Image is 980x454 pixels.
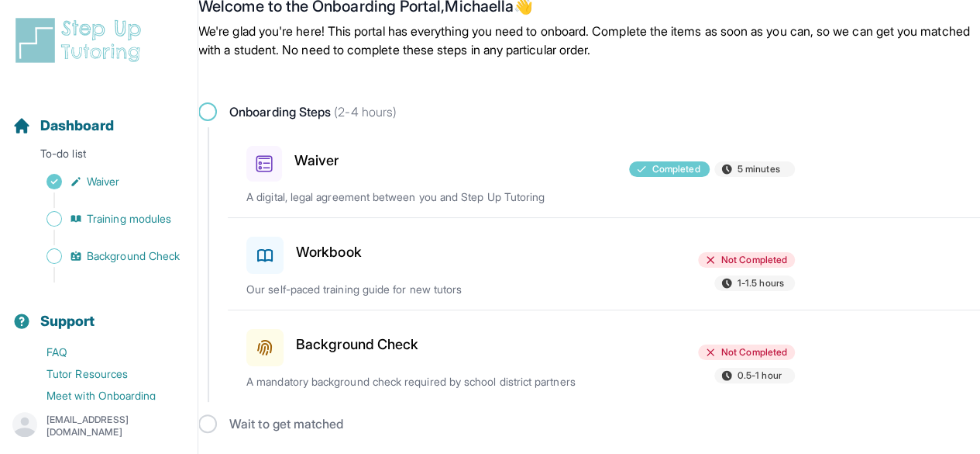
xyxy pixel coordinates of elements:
a: WorkbookNot Completed1-1.5 hoursOur self-paced training guide for new tutors [228,218,980,310]
a: WaiverCompleted5 minutesA digital, legal agreement between you and Step Up Tutoring [228,127,980,217]
button: [EMAIL_ADDRESS][DOMAIN_NAME] [12,412,185,440]
p: [EMAIL_ADDRESS][DOMAIN_NAME] [46,414,185,438]
span: 1-1.5 hours [738,277,784,289]
span: Training modules [87,211,171,227]
p: We're glad you're here! This portal has everything you need to onboard. Complete the items as soo... [198,22,980,59]
button: Dashboard [6,90,191,143]
p: A mandatory background check required by school district partners [246,374,603,390]
p: A digital, legal agreement between you and Step Up Tutoring [246,189,603,205]
h3: Background Check [296,334,418,355]
span: 5 minutes [738,163,780,175]
a: Waiver [12,171,198,192]
button: Support [6,286,191,338]
span: Completed [652,163,700,175]
span: Waiver [87,174,119,189]
p: Our self-paced training guide for new tutors [246,282,603,297]
p: To-do list [6,146,191,168]
span: Dashboard [40,115,114,137]
span: Support [40,310,95,332]
span: Not Completed [721,254,787,266]
a: Dashboard [12,115,114,137]
h3: Workbook [296,241,362,263]
span: 0.5-1 hour [738,369,782,382]
span: (2-4 hours) [331,104,397,120]
h3: Waiver [294,150,339,172]
span: Onboarding Steps [229,102,397,121]
a: Background Check [12,245,198,267]
a: Tutor Resources [12,363,198,385]
img: logo [12,16,150,65]
a: Background CheckNot Completed0.5-1 hourA mandatory background check required by school district p... [228,310,980,402]
span: Not Completed [721,346,787,359]
a: Meet with Onboarding Support [12,385,198,422]
a: Training modules [12,208,198,230]
span: Background Check [87,248,180,264]
a: FAQ [12,341,198,363]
